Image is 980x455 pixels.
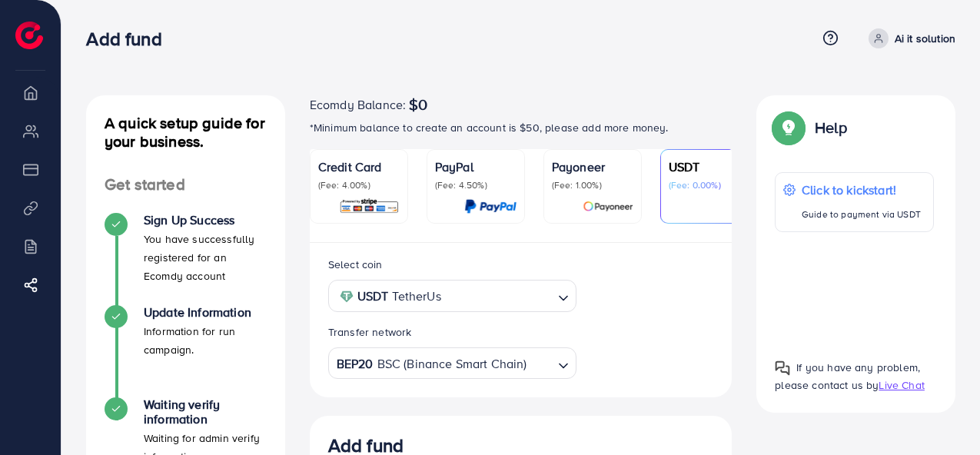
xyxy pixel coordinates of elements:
li: Update Information [86,305,285,397]
img: logo [15,22,43,49]
img: Popup guide [775,114,802,141]
p: Payoneer [552,158,633,176]
p: Credit Card [318,158,400,176]
img: card [339,198,400,215]
p: PayPal [435,158,517,176]
p: Help [815,118,847,137]
strong: USDT [357,285,389,307]
strong: BEP20 [337,353,374,375]
a: Ai it solution [862,28,955,48]
p: (Fee: 0.00%) [669,179,750,191]
img: card [464,198,517,215]
p: (Fee: 4.50%) [435,179,517,191]
p: USDT [669,158,750,176]
span: Live Chat [879,377,924,393]
div: Search for option [328,347,577,379]
h4: Update Information [144,305,267,320]
img: Popup guide [775,360,790,376]
span: Ecomdy Balance: [310,95,406,114]
li: Sign Up Success [86,213,285,305]
label: Select coin [328,257,383,272]
p: You have successfully registered for an Ecomdy account [144,230,267,285]
p: Information for run campaign. [144,322,267,359]
span: TetherUs [392,285,440,307]
div: Search for option [328,280,577,311]
h4: Waiting verify information [144,397,267,427]
input: Search for option [446,284,553,308]
img: coin [340,290,354,304]
span: $0 [409,95,427,114]
p: Guide to payment via USDT [802,205,921,224]
span: BSC (Binance Smart Chain) [377,353,527,375]
label: Transfer network [328,324,412,340]
p: Click to kickstart! [802,181,921,199]
h4: Sign Up Success [144,213,267,227]
h4: Get started [86,175,285,194]
h4: A quick setup guide for your business. [86,114,285,151]
h3: Add fund [86,28,174,50]
p: (Fee: 4.00%) [318,179,400,191]
img: card [583,198,633,215]
p: (Fee: 1.00%) [552,179,633,191]
span: If you have any problem, please contact us by [775,360,920,393]
p: *Minimum balance to create an account is $50, please add more money. [310,118,733,137]
input: Search for option [529,352,553,376]
p: Ai it solution [895,29,955,48]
